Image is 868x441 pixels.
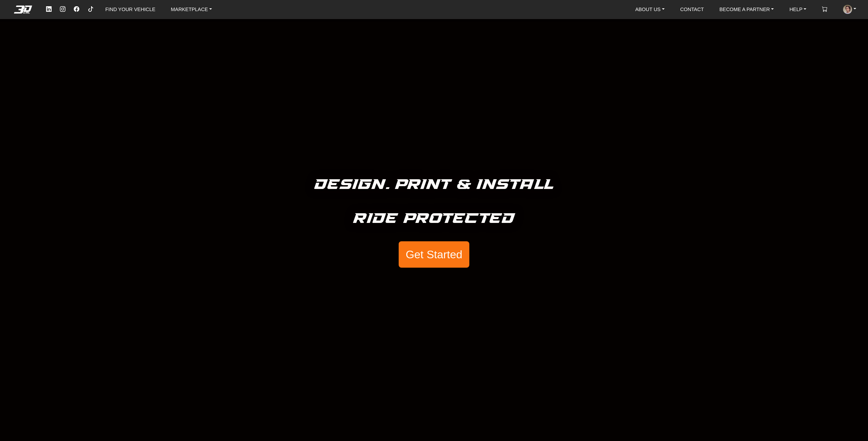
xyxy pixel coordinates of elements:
a: FIND YOUR VEHICLE [103,3,158,15]
a: MARKETPLACE [168,3,215,15]
a: CONTACT [677,3,707,15]
h5: Design. Print & Install [315,173,554,196]
a: ABOUT US [632,3,667,15]
a: HELP [787,3,809,15]
button: Get Started [399,241,469,268]
h5: Ride Protected [353,207,515,230]
a: BECOME A PARTNER [717,3,777,15]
